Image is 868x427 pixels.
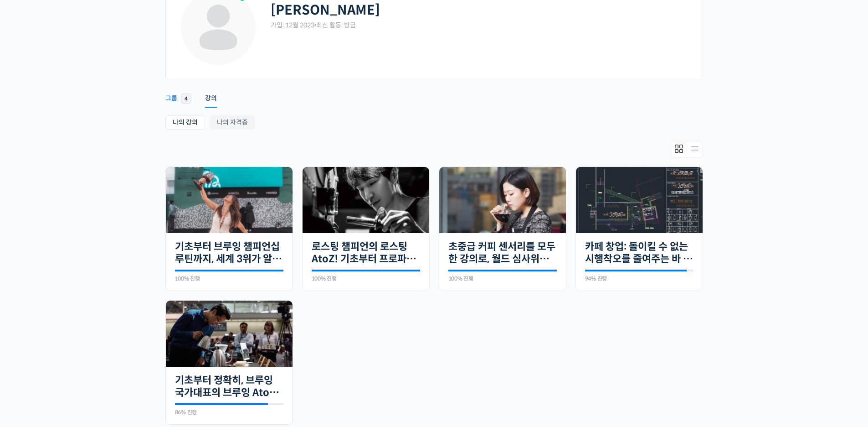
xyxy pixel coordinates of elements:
div: 100% 진행 [448,276,557,281]
div: 94% 진행 [585,276,693,281]
a: 로스팅 챔피언의 로스팅 AtoZ! 기초부터 프로파일 설계까지 [312,240,420,266]
a: 나의 강의 [165,115,205,130]
h2: [PERSON_NAME] [271,2,380,18]
a: 나의 자격증 [210,115,255,130]
div: 100% 진행 [312,276,420,281]
a: 홈 [3,289,60,312]
nav: Primary menu [165,83,703,105]
a: 강의 [205,83,217,105]
div: 86% 진행 [175,410,283,415]
span: 홈 [29,303,34,310]
a: 설정 [118,289,175,312]
a: 대화 [60,289,118,312]
a: 기초부터 정확히, 브루잉 국가대표의 브루잉 AtoZ 클래스 [175,374,283,399]
div: 가입: 12월 2023 최신 활동: 방금 [271,21,689,30]
span: • [314,21,317,29]
span: 4 [181,94,191,104]
div: 강의 [205,94,217,108]
div: Members directory secondary navigation [671,141,703,157]
nav: Sub Menu [165,115,703,132]
span: 대화 [83,303,94,311]
a: 카페 창업: 돌이킬 수 없는 시행착오를 줄여주는 바 설계 노하우 [585,240,693,266]
span: 설정 [141,303,152,310]
a: 기초부터 브루잉 챔피언십 루틴까지, 세계 3위가 알려주는 핸드드립의 모든 것 [175,240,283,266]
div: 100% 진행 [175,276,283,281]
div: 그룹 [165,94,177,108]
a: 그룹 4 [165,83,191,106]
a: 초중급 커피 센서리를 모두 한 강의로, 월드 심사위원의 센서리 클래스 [448,240,557,266]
